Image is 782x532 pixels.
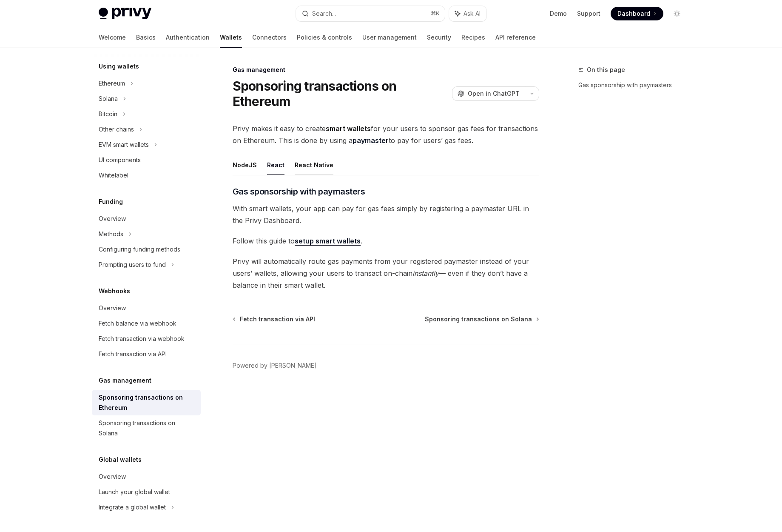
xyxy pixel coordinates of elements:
a: Powered by [PERSON_NAME] [233,361,317,370]
div: Configuring funding methods [99,244,180,255]
span: Ask AI [464,9,481,18]
a: Wallets [220,27,242,48]
a: Authentication [166,27,210,48]
a: Fetch balance via webhook [92,316,201,331]
span: ⌘ K [431,10,440,17]
a: API reference [495,27,536,48]
h5: Webhooks [99,286,130,296]
div: EVM smart wallets [99,140,149,150]
a: Recipes [461,27,485,48]
a: Gas sponsorship with paymasters [578,78,691,92]
button: Toggle dark mode [670,7,684,20]
div: Sponsoring transactions on Ethereum [99,392,196,413]
div: Search... [312,9,336,19]
a: Fetch transaction via webhook [92,331,201,346]
div: Methods [99,229,123,239]
span: With smart wallets, your app can pay for gas fees simply by registering a paymaster URL in the Pr... [233,203,539,226]
div: Gas management [233,66,539,74]
span: Open in ChatGPT [468,89,520,98]
div: Launch your global wallet [99,487,170,497]
a: Policies & controls [297,27,352,48]
h5: Gas management [99,375,151,386]
a: Overview [92,469,201,484]
button: Ask AI [449,6,486,21]
div: Sponsoring transactions on Solana [99,418,196,438]
div: Other chains [99,124,134,134]
span: Sponsoring transactions on Solana [425,315,532,323]
a: Dashboard [611,7,663,20]
a: UI components [92,152,201,168]
span: Follow this guide to . [233,235,539,247]
div: Bitcoin [99,109,117,119]
button: NodeJS [233,155,257,175]
div: UI components [99,155,141,165]
h1: Sponsoring transactions on Ethereum [233,78,449,109]
div: Fetch transaction via API [99,349,167,359]
a: Basics [136,27,156,48]
a: Support [577,9,600,18]
button: Search...⌘K [296,6,445,21]
a: Sponsoring transactions on Solana [425,315,538,323]
h5: Global wallets [99,455,142,465]
a: Fetch transaction via API [233,315,315,323]
a: Launch your global wallet [92,484,201,500]
span: Gas sponsorship with paymasters [233,186,365,197]
a: Sponsoring transactions on Solana [92,415,201,441]
a: Demo [550,9,567,18]
img: light logo [99,8,151,20]
div: Prompting users to fund [99,260,166,270]
strong: smart wallets [326,124,371,133]
div: Ethereum [99,78,125,89]
button: React [267,155,284,175]
div: Solana [99,94,118,104]
span: On this page [587,65,625,75]
a: Whitelabel [92,168,201,183]
a: setup smart wallets [295,237,361,246]
a: Overview [92,211,201,226]
div: Overview [99,214,126,224]
a: Security [427,27,451,48]
h5: Using wallets [99,61,139,72]
span: Privy will automatically route gas payments from your registered paymaster instead of your users’... [233,255,539,291]
a: paymaster [353,136,389,145]
a: User management [362,27,417,48]
div: Overview [99,472,126,482]
a: Fetch transaction via API [92,346,201,362]
div: Overview [99,303,126,313]
div: Integrate a global wallet [99,502,166,512]
em: instantly [412,269,439,277]
span: Dashboard [617,9,650,18]
a: Connectors [252,27,287,48]
div: Fetch balance via webhook [99,318,176,329]
a: Sponsoring transactions on Ethereum [92,390,201,415]
a: Welcome [99,27,126,48]
div: Whitelabel [99,170,128,180]
span: Fetch transaction via API [240,315,315,323]
h5: Funding [99,197,123,207]
a: Overview [92,300,201,316]
button: Open in ChatGPT [452,86,525,101]
a: Configuring funding methods [92,242,201,257]
div: Fetch transaction via webhook [99,334,185,344]
button: React Native [295,155,333,175]
span: Privy makes it easy to create for your users to sponsor gas fees for transactions on Ethereum. Th... [233,123,539,146]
